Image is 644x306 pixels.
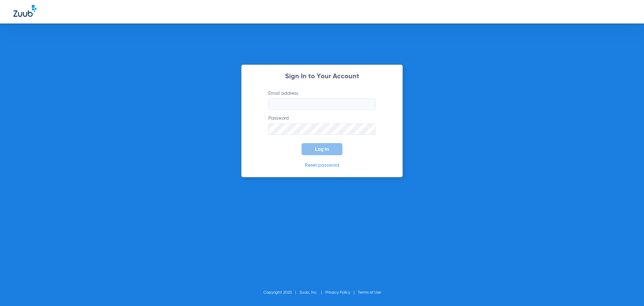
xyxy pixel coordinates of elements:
input: Password [268,123,376,135]
button: Log In [302,143,342,155]
a: Privacy Policy [325,291,350,295]
label: Email address [268,90,376,110]
label: Password [268,115,376,135]
a: Terms of Use [358,291,381,295]
img: Zuub Logo [13,5,37,17]
li: Zuub, Inc. [300,289,325,296]
h2: Sign In to Your Account [258,73,386,80]
a: Reset password [305,163,339,168]
li: Copyright 2025 [263,289,300,296]
span: Log In [315,146,329,152]
input: Email address [268,98,376,110]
